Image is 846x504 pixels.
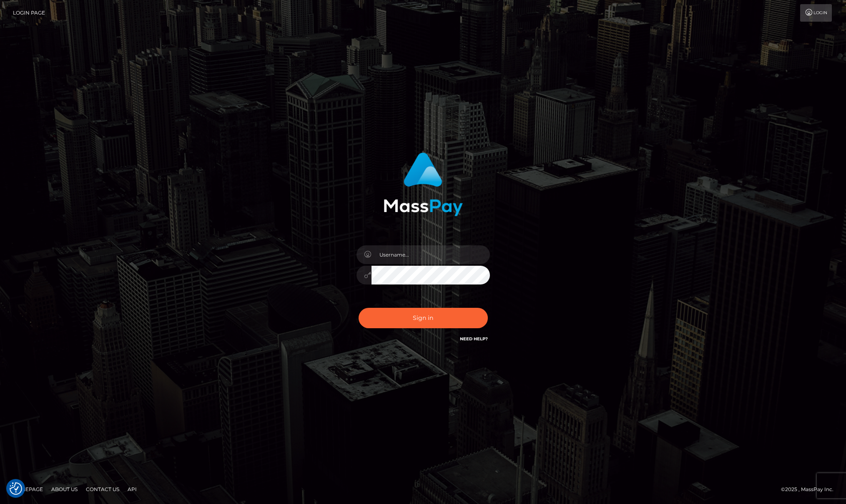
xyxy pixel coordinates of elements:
img: Revisit consent button [10,482,22,495]
a: API [124,483,140,496]
a: Need Help? [460,336,488,342]
img: MassPay Login [384,152,463,216]
a: About Us [48,483,81,496]
div: © 2025 , MassPay Inc. [781,485,840,494]
a: Login Page [13,4,45,22]
button: Sign in [359,308,488,328]
input: Username... [372,245,490,264]
a: Homepage [9,483,46,496]
button: Consent Preferences [10,482,22,495]
a: Contact Us [83,483,123,496]
a: Login [800,4,832,22]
